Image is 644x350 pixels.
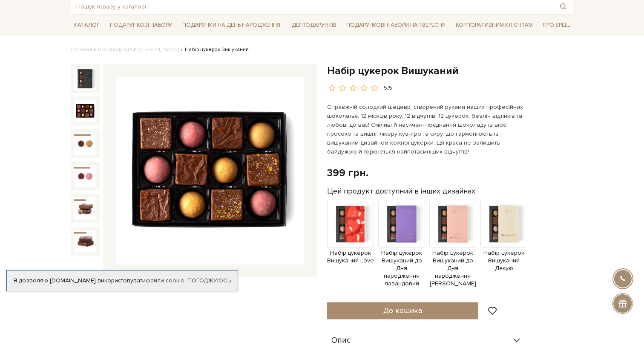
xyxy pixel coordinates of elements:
[378,220,425,288] a: Набір цукерок Вишуканий до Дня народження лавандовий
[327,201,374,248] img: Продукт
[327,249,374,265] span: Набір цукерок Вишуканий Love
[74,132,96,154] img: Набір цукерок Вишуканий
[480,220,527,272] a: Набір цукерок Вишуканий Дякую
[187,277,231,285] a: Погоджуюсь
[287,19,340,32] a: Ідеї подарунків
[378,249,425,288] span: Набір цукерок Вишуканий до Дня народження лавандовий
[106,19,176,32] a: Подарункові набори
[74,68,96,90] img: Набір цукерок Вишуканий
[116,77,304,265] img: Набір цукерок Вишуканий
[327,102,527,156] p: Справжній солодкий шедевр, створений руками наших професійних шоколатьє: 12 місяців року, 12 відч...
[327,302,478,319] button: До кошика
[378,201,425,248] img: Продукт
[429,249,476,288] span: Набір цукерок Вишуканий до Дня народження [PERSON_NAME]
[327,64,573,77] h1: Набір цукерок Вишуканий
[7,277,238,285] div: Я дозволяю [DOMAIN_NAME] використовувати
[74,165,96,187] img: Набір цукерок Вишуканий
[480,249,527,273] span: Набір цукерок Вишуканий Дякую
[327,220,374,265] a: Набір цукерок Вишуканий Love
[331,337,351,344] span: Опис
[74,197,96,219] img: Набір цукерок Вишуканий
[138,46,179,53] a: [PERSON_NAME]
[343,18,449,32] a: Подарункові набори на 1 Вересня
[146,277,184,284] a: файли cookie
[429,201,476,248] img: Продукт
[179,46,249,54] li: Набір цукерок Вишуканий
[74,100,96,122] img: Набір цукерок Вишуканий
[539,19,573,32] a: Про Spell
[74,230,96,252] img: Набір цукерок Вишуканий
[179,19,284,32] a: Подарунки на День народження
[384,84,392,92] div: 5/5
[452,18,536,32] a: Корпоративним клієнтам
[327,166,368,179] div: 399 грн.
[71,46,92,53] a: Головна
[383,306,422,315] span: До кошика
[327,186,477,196] label: Цей продукт доступний в інших дизайнах:
[480,201,527,248] img: Продукт
[98,46,132,53] a: Вся продукція
[429,220,476,288] a: Набір цукерок Вишуканий до Дня народження [PERSON_NAME]
[71,19,103,32] a: Каталог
